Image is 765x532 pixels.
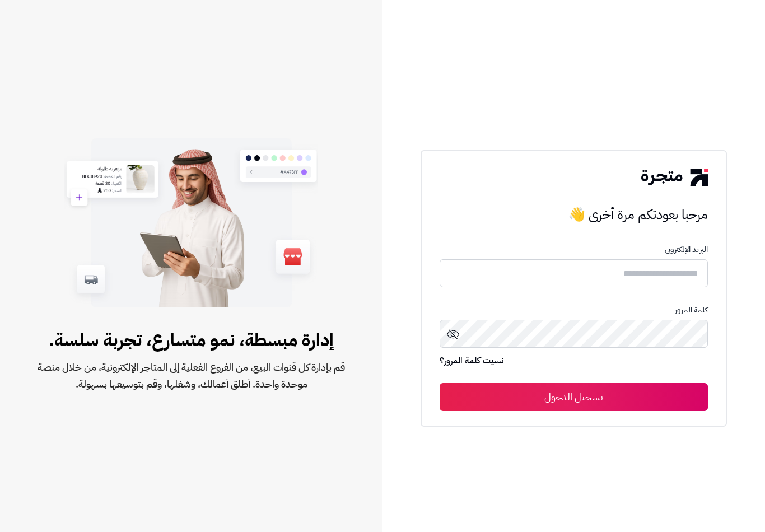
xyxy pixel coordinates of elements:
a: نسيت كلمة المرور؟ [440,354,503,370]
p: البريد الإلكترونى [440,245,707,254]
span: إدارة مبسطة، نمو متسارع، تجربة سلسة. [36,326,347,353]
img: logo-2.png [641,169,707,186]
button: تسجيل الدخول [440,383,707,411]
p: كلمة المرور [440,306,707,315]
h3: مرحبا بعودتكم مرة أخرى 👋 [440,203,707,226]
span: قم بإدارة كل قنوات البيع، من الفروع الفعلية إلى المتاجر الإلكترونية، من خلال منصة موحدة واحدة. أط... [36,359,347,393]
